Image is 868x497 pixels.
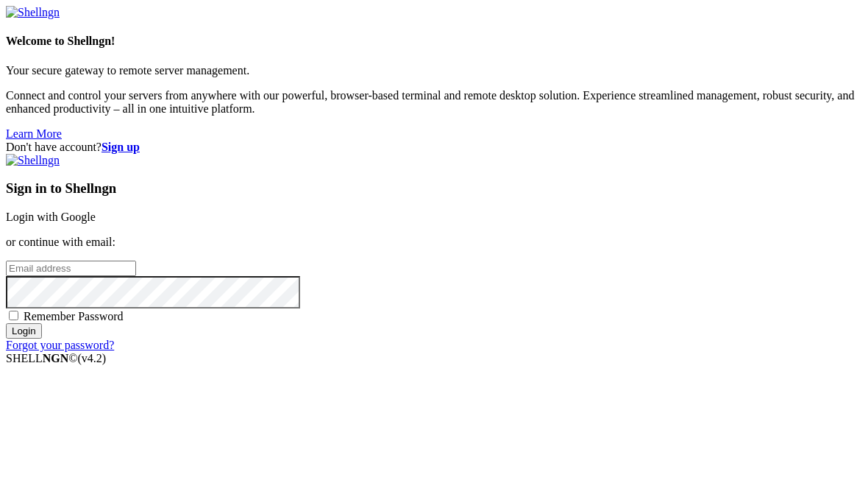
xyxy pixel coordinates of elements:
input: Email address [6,261,136,276]
h4: Welcome to Shellngn! [6,35,862,48]
div: Don't have account? [6,141,862,154]
span: SHELL © [6,352,106,364]
input: Login [6,323,42,339]
p: Connect and control your servers from anywhere with our powerful, browser-based terminal and remo... [6,89,862,116]
h3: Sign in to Shellngn [6,180,862,197]
a: Forgot your password? [6,339,114,351]
p: Your secure gateway to remote server management. [6,64,862,77]
img: Shellngn [6,154,60,167]
a: Learn More [6,127,62,140]
b: NGN [43,352,69,364]
p: or continue with email: [6,236,862,249]
a: Login with Google [6,211,96,223]
a: Sign up [102,141,140,153]
img: Shellngn [6,6,60,19]
span: Remember Password [24,310,124,322]
span: 4.2.0 [78,352,107,364]
input: Remember Password [9,311,18,320]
